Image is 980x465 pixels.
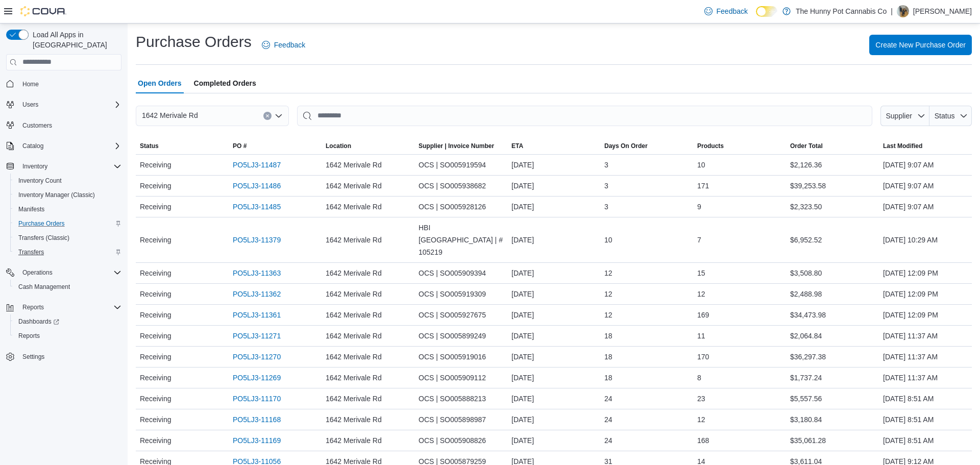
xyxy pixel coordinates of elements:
[297,106,872,126] input: This is a search bar. After typing your query, hit enter to filter the results lower in the page.
[14,281,74,293] a: Cash Management
[697,288,705,300] span: 12
[786,155,879,175] div: $2,126.36
[233,330,281,342] a: PO5LJ3-11271
[507,284,600,304] div: [DATE]
[18,350,121,363] span: Settings
[140,234,171,246] span: Receiving
[869,35,972,55] button: Create New Purchase Order
[879,388,972,409] div: [DATE] 8:51 AM
[140,309,171,321] span: Receiving
[697,309,709,321] span: 169
[14,330,121,342] span: Reports
[194,73,256,93] span: Completed Orders
[786,230,879,250] div: $6,952.52
[14,175,66,187] a: Inventory Count
[786,409,879,430] div: $3,180.84
[14,189,99,201] a: Inventory Manager (Classic)
[697,234,701,246] span: 7
[697,413,705,426] span: 12
[326,159,382,171] span: 1642 Merivale Rd
[18,205,44,213] span: Manifests
[2,349,126,364] button: Settings
[18,78,43,90] a: Home
[14,281,121,293] span: Cash Management
[14,203,121,215] span: Manifests
[507,230,600,250] div: [DATE]
[604,351,612,363] span: 18
[233,201,281,213] a: PO5LJ3-11485
[879,176,972,196] div: [DATE] 9:07 AM
[6,72,121,391] nav: Complex example
[14,217,69,230] a: Purchase Orders
[233,159,281,171] a: PO5LJ3-11487
[140,393,171,405] span: Receiving
[233,393,281,405] a: PO5LJ3-11170
[140,434,171,447] span: Receiving
[507,409,600,430] div: [DATE]
[18,248,44,256] span: Transfers
[697,393,705,405] span: 23
[600,138,693,154] button: Days On Order
[507,155,600,175] div: [DATE]
[879,409,972,430] div: [DATE] 8:51 AM
[140,330,171,342] span: Receiving
[326,201,382,213] span: 1642 Merivale Rd
[18,301,48,313] button: Reports
[879,347,972,367] div: [DATE] 11:37 AM
[886,112,912,120] span: Supplier
[414,347,507,367] div: OCS | SO005919016
[233,351,281,363] a: PO5LJ3-11270
[22,162,47,170] span: Inventory
[18,266,57,279] button: Operations
[2,118,126,133] button: Customers
[22,142,43,150] span: Catalog
[2,159,126,174] button: Inventory
[20,6,66,16] img: Cova
[140,201,171,213] span: Receiving
[414,430,507,451] div: OCS | SO005908826
[233,142,247,150] span: PO #
[879,326,972,346] div: [DATE] 11:37 AM
[14,203,48,215] a: Manifests
[275,112,283,120] button: Open list of options
[2,265,126,280] button: Operations
[929,106,972,126] button: Status
[274,40,305,50] span: Feedback
[18,351,48,363] a: Settings
[414,305,507,325] div: OCS | SO005927675
[786,176,879,196] div: $39,253.58
[326,434,382,447] span: 1642 Merivale Rd
[140,267,171,279] span: Receiving
[414,409,507,430] div: OCS | SO005898987
[258,35,309,55] a: Feedback
[10,202,126,216] button: Manifests
[233,309,281,321] a: PO5LJ3-11361
[879,197,972,217] div: [DATE] 9:07 AM
[604,372,612,384] span: 18
[326,288,382,300] span: 1642 Merivale Rd
[697,372,701,384] span: 8
[604,159,608,171] span: 3
[786,284,879,304] div: $2,488.98
[326,393,382,405] span: 1642 Merivale Rd
[604,434,612,447] span: 24
[891,5,893,17] p: |
[604,393,612,405] span: 24
[507,430,600,451] div: [DATE]
[22,80,39,88] span: Home
[14,175,121,187] span: Inventory Count
[756,6,777,17] input: Dark Mode
[326,330,382,342] span: 1642 Merivale Rd
[18,160,52,173] button: Inventory
[10,329,126,343] button: Reports
[697,330,705,342] span: 11
[414,176,507,196] div: OCS | SO005938682
[604,309,612,321] span: 12
[507,388,600,409] div: [DATE]
[507,326,600,346] div: [DATE]
[10,314,126,329] a: Dashboards
[10,174,126,188] button: Inventory Count
[10,216,126,231] button: Purchase Orders
[18,140,47,152] button: Catalog
[604,267,612,279] span: 12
